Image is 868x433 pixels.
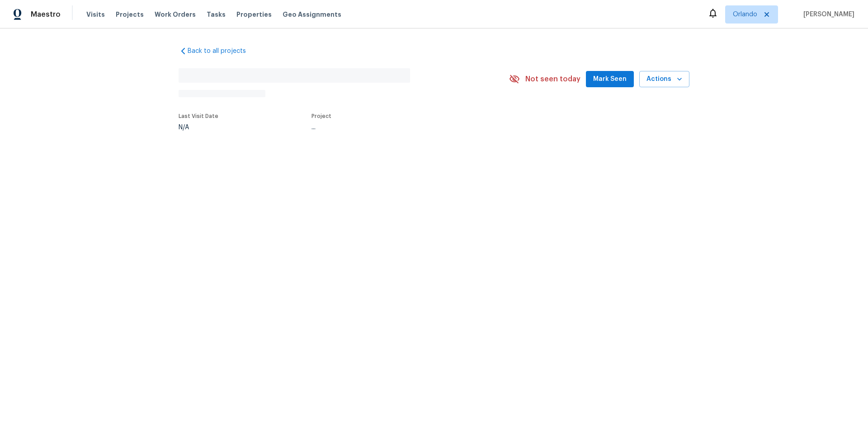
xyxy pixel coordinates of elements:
div: N/A [179,124,218,131]
span: Projects [116,10,144,19]
span: Visits [86,10,105,19]
span: Work Orders [155,10,196,19]
span: Orlando [733,10,757,19]
span: Mark Seen [593,74,627,85]
span: Actions [646,74,682,85]
span: Project [311,113,331,119]
span: [PERSON_NAME] [800,10,854,19]
a: Back to all projects [179,47,265,56]
span: Tasks [207,11,226,18]
span: Maestro [31,10,61,19]
span: Not seen today [525,75,580,84]
span: Last Visit Date [179,113,218,119]
button: Mark Seen [586,71,634,88]
div: ... [311,124,485,131]
span: Properties [236,10,272,19]
span: Geo Assignments [283,10,341,19]
button: Actions [639,71,689,88]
